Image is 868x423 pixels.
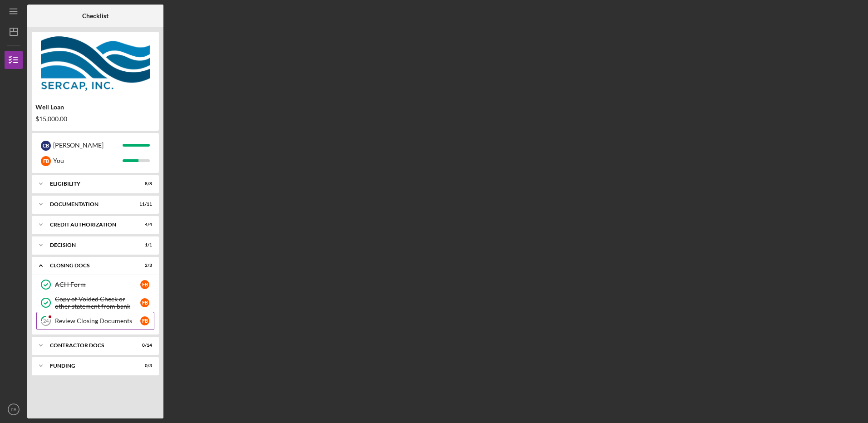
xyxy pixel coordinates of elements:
div: C B [41,141,51,151]
div: F B [140,316,149,325]
div: Contractor Docs [50,343,129,348]
div: Funding [50,363,129,369]
button: FB [5,400,23,418]
div: CREDIT AUTHORIZATION [50,222,129,227]
b: Checklist [82,12,108,20]
div: Review Closing Documents [55,317,140,325]
div: Copy of Voided Check or other statement from bank [55,295,140,310]
div: Eligibility [50,181,129,187]
div: F B [140,298,149,307]
div: Decision [50,242,129,248]
div: CLOSING DOCS [50,263,129,268]
div: 11 / 11 [136,202,152,207]
div: F B [140,280,149,289]
div: You [53,153,123,168]
div: Documentation [50,202,129,207]
a: Copy of Voided Check or other statement from bankFB [36,294,154,312]
div: Well Loan [35,103,155,111]
tspan: 24 [43,318,49,324]
a: ACH FormFB [36,275,154,294]
div: 8 / 8 [136,181,152,187]
img: Product logo [32,36,159,91]
div: 0 / 3 [136,363,152,369]
div: F B [41,156,51,166]
div: [PERSON_NAME] [53,138,123,153]
div: 1 / 1 [136,242,152,248]
div: ACH Form [55,281,140,288]
text: FB [11,407,16,412]
div: 2 / 3 [136,263,152,268]
a: 24Review Closing DocumentsFB [36,312,154,330]
div: 0 / 14 [136,343,152,348]
div: 4 / 4 [136,222,152,227]
div: $15,000.00 [35,115,155,123]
